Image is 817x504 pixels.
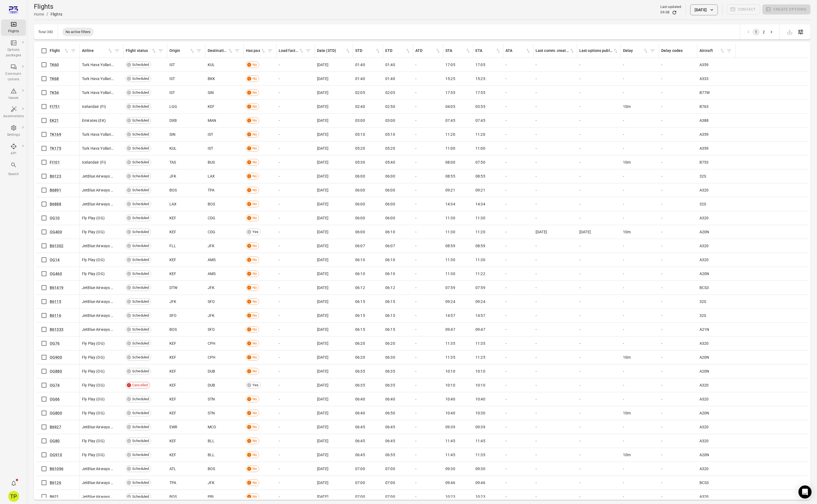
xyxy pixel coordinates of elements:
[169,118,177,123] span: DXB
[50,132,61,137] a: TK169
[475,118,485,123] span: 07:45
[536,90,575,95] div: -
[623,76,657,81] div: -
[279,48,304,54] span: Load factor
[385,118,395,123] span: 03:00
[475,90,485,95] span: 17:55
[208,62,215,67] span: KUL
[700,118,709,123] span: A388
[279,62,313,67] div: -
[50,397,60,401] a: OG66
[3,151,24,156] div: API
[385,48,405,54] div: ETD
[623,132,657,137] div: -
[579,132,619,137] div: -
[445,104,455,109] span: 04:05
[385,132,395,137] span: 05:10
[579,76,619,81] div: -
[266,47,274,55] button: Filter by has pax
[169,132,175,137] span: SIN
[355,104,365,109] span: 02:40
[725,47,733,55] button: Filter by aircraft
[82,90,114,95] span: Turk Hava Yollari (Turkish Airlines Co.) (TK)
[130,132,151,137] span: Scheduled
[169,146,177,151] span: KUL
[355,48,381,54] div: Sort by STD in ascending order
[506,90,531,95] div: -
[672,10,677,15] button: Refresh data
[700,146,709,151] span: A359
[157,47,165,55] button: Filter by flight status
[445,62,455,67] span: 17:05
[445,146,455,151] span: 11:00
[579,146,619,151] div: -
[251,132,259,137] span: No
[317,62,328,67] span: [DATE]
[355,76,365,81] span: 01:40
[208,160,215,165] span: BUS
[445,173,455,179] span: 08:55
[233,47,241,55] button: Filter by destination
[445,118,455,123] span: 07:45
[760,28,767,36] button: Go to page 2
[304,47,312,55] button: Filter by load factor
[82,62,114,67] span: Turk Hava Yollari (Turkish Airlines Co.) (TK)
[50,174,61,178] a: B6123
[169,173,176,179] span: JFK
[660,4,681,10] div: Last updated
[169,90,175,95] span: IST
[355,132,365,137] span: 05:10
[661,132,695,137] div: -
[82,48,113,54] span: Airline
[130,173,151,179] span: Scheduled
[661,146,695,151] div: -
[208,173,215,179] span: LAX
[50,411,62,415] a: OG800
[355,160,365,165] span: 05:30
[251,160,259,165] span: No
[208,48,228,54] div: Destination
[34,2,62,11] h1: Flights
[536,118,575,123] div: -
[385,90,395,95] span: 02:05
[279,48,299,54] div: Load factor
[317,173,328,179] span: [DATE]
[317,48,351,54] div: Sort by date (STD) in ascending order
[82,146,114,151] span: Turk Hava Yollari (Turkish Airlines Co.) (TK)
[130,146,151,151] span: Scheduled
[130,62,151,67] span: Scheduled
[415,76,441,81] div: -
[50,355,62,359] a: OG900
[130,160,151,165] span: Scheduled
[3,47,24,58] div: Options packages
[506,132,531,137] div: -
[169,48,195,54] span: Origin
[50,244,63,248] a: B61302
[506,104,531,109] div: -
[385,160,395,165] span: 05:40
[50,76,59,81] a: TK68
[50,258,60,262] a: OG14
[385,48,411,54] div: Sort by ETD in ascending order
[3,29,24,34] div: Flights
[50,104,60,109] a: FI751
[415,104,441,109] div: -
[279,76,313,81] div: -
[415,48,441,54] div: Sort by ATD in ascending order
[50,230,62,234] a: OG400
[700,132,709,137] span: A359
[415,160,441,165] div: -
[50,481,61,485] a: B6126
[661,160,695,165] div: -
[3,95,24,101] div: Issues
[130,90,151,95] span: Scheduled
[623,48,648,54] span: Delay
[475,104,485,109] span: 03:55
[385,104,395,109] span: 02:50
[1,86,26,102] a: Issues
[623,104,631,109] span: 10m
[50,118,59,123] a: EK21
[795,26,806,37] button: Open table configuration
